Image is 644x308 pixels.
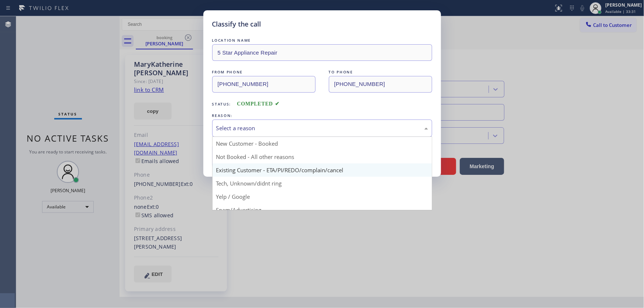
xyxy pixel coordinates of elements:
div: REASON: [212,112,432,120]
div: Yelp / Google [213,190,432,203]
div: Existing Customer - ETA/PI/REDO/complain/cancel [213,163,432,177]
div: TO PHONE [329,68,432,76]
div: Select a reason [216,124,428,132]
h5: Classify the call [212,19,261,29]
div: Tech, Unknown/didnt ring [213,177,432,190]
span: Status: [212,101,231,107]
input: To phone [329,76,432,93]
div: New Customer - Booked [213,137,432,150]
span: COMPLETED [237,101,280,107]
div: Spam/Advertising [213,203,432,217]
div: Not Booked - All other reasons [213,150,432,163]
div: FROM PHONE [212,68,316,76]
div: LOCATION NAME [212,37,432,44]
input: From phone [212,76,316,93]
